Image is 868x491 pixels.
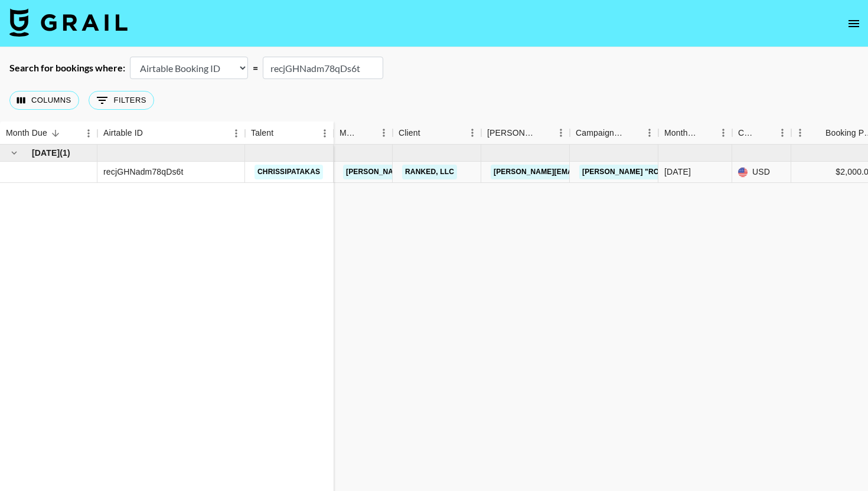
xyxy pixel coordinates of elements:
button: Menu [774,124,791,142]
div: Booker [481,122,570,145]
div: USD [732,162,791,183]
div: = [253,62,258,74]
button: Menu [227,125,245,142]
div: Client [399,122,420,145]
div: Month Due [664,122,698,145]
button: Sort [809,125,825,141]
button: Sort [624,125,641,141]
a: [PERSON_NAME][EMAIL_ADDRESS][DOMAIN_NAME] [343,165,536,179]
button: hide children [6,145,22,161]
div: Client [393,122,481,145]
button: Sort [358,125,375,141]
span: [DATE] [32,147,60,159]
div: Currency [732,122,791,145]
button: Show filters [89,91,154,110]
div: Manager [340,122,358,145]
a: chrissipatakas [254,165,323,179]
button: Sort [536,125,552,141]
div: Currency [738,122,757,145]
button: Menu [714,124,732,142]
button: Menu [791,124,809,142]
button: Sort [47,125,64,142]
a: Ranked, LLC [402,165,457,179]
div: recjGHNadm78qDs6t [103,166,184,178]
button: Menu [641,124,658,142]
div: Campaign (Type) [570,122,658,145]
div: Airtable ID [97,122,245,145]
div: Talent [251,122,273,145]
button: Menu [316,125,334,142]
div: Talent [245,122,334,145]
button: Sort [273,125,290,142]
div: Aug '25 [664,166,691,178]
div: Month Due [6,122,47,145]
div: Airtable ID [103,122,143,145]
button: Menu [552,124,570,142]
button: Menu [80,125,97,142]
button: Menu [375,124,393,142]
button: open drawer [842,12,866,35]
div: Search for bookings where: [9,62,125,74]
button: Sort [698,125,714,141]
div: Month Due [658,122,732,145]
div: Campaign (Type) [576,122,624,145]
div: [PERSON_NAME] [487,122,536,145]
button: Select columns [9,91,79,110]
button: Sort [757,125,774,141]
img: Grail Talent [9,8,128,37]
a: [PERSON_NAME][EMAIL_ADDRESS][DOMAIN_NAME] [491,165,683,179]
button: Sort [420,125,437,141]
span: ( 1 ) [60,147,70,159]
button: Menu [464,124,481,142]
button: Sort [143,125,159,142]
div: Manager [334,122,393,145]
a: [PERSON_NAME] "Rockstar" [579,165,695,179]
